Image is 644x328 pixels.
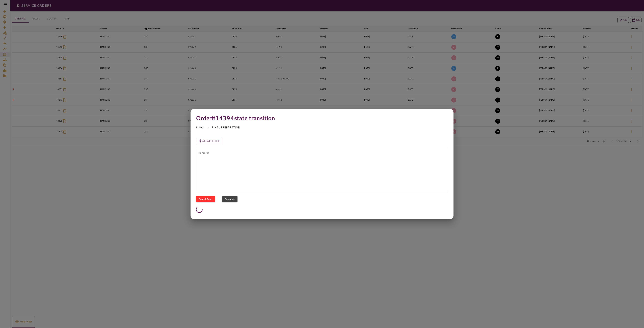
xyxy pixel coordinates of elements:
[196,114,448,121] h4: Order #14394 state transition
[202,139,220,143] p: Attach file
[222,196,237,202] button: Postpone
[212,125,240,129] p: FINAL PREPARATION
[196,138,222,144] button: Attach file
[196,125,204,129] p: FINAL
[196,196,215,202] button: Cancel Order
